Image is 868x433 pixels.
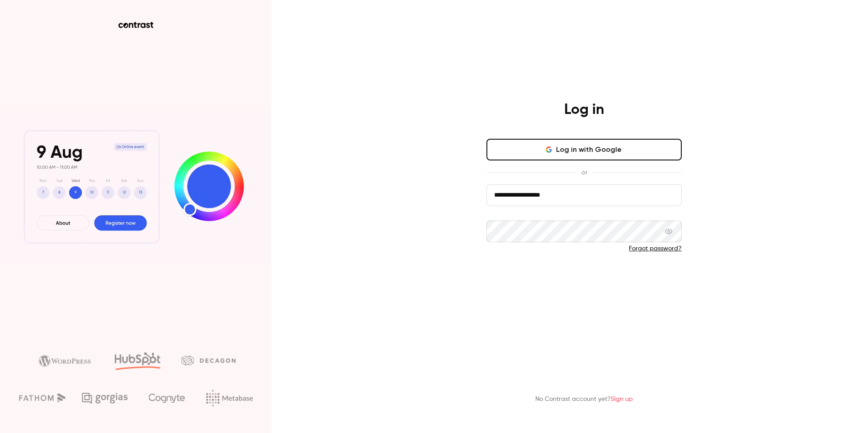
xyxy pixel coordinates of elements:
a: Forgot password? [629,245,682,252]
h4: Log in [564,101,604,119]
p: No Contrast account yet? [535,395,633,404]
span: or [577,168,592,177]
button: Log in [486,268,682,289]
img: decagon [181,355,236,365]
button: Log in with Google [486,139,682,160]
a: Sign up [611,396,633,402]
